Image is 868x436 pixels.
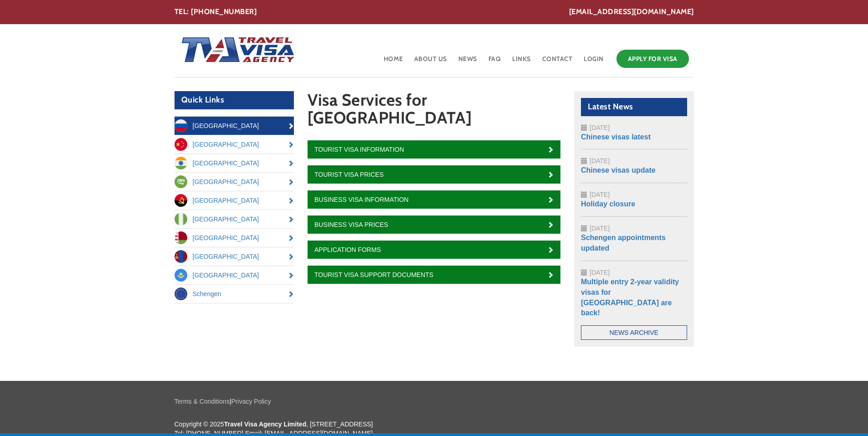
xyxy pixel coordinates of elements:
a: Schengen [175,285,294,303]
a: [GEOGRAPHIC_DATA] [175,154,294,172]
a: [EMAIL_ADDRESS][DOMAIN_NAME] [569,7,694,17]
a: Links [511,47,532,77]
a: Schengen appointments updated [581,234,666,252]
h2: Latest News [581,98,687,116]
a: [GEOGRAPHIC_DATA] [175,247,294,266]
a: Tourist Visa Prices [308,165,560,184]
a: [GEOGRAPHIC_DATA] [175,191,294,210]
a: Tourist Visa Information [308,140,560,159]
a: About Us [413,47,448,77]
a: Tourist Visa Support Documents [308,266,560,284]
a: Chinese visas latest [581,133,651,141]
div: TEL: [PHONE_NUMBER] [175,7,694,17]
a: Chinese visas update [581,166,656,174]
a: [GEOGRAPHIC_DATA] [175,210,294,228]
span: [DATE] [590,157,610,164]
h1: Visa Services for [GEOGRAPHIC_DATA] [308,91,560,131]
a: Holiday closure [581,200,635,208]
a: [GEOGRAPHIC_DATA] [175,135,294,154]
span: [DATE] [590,124,610,131]
a: News Archive [581,325,687,340]
a: [GEOGRAPHIC_DATA] [175,266,294,284]
a: Apply for Visa [616,50,689,68]
a: Business Visa Prices [308,215,560,234]
a: Application Forms [308,241,560,259]
a: Business Visa Information [308,190,560,209]
strong: Travel Visa Agency Limited [224,421,307,428]
a: Terms & Conditions [175,398,230,405]
span: [DATE] [590,269,610,276]
a: FAQ [488,47,502,77]
a: [GEOGRAPHIC_DATA] [175,229,294,247]
a: Home [383,47,404,77]
a: Privacy Policy [231,398,271,405]
a: [GEOGRAPHIC_DATA] [175,173,294,191]
img: Home [175,28,296,73]
a: Contact [541,47,574,77]
a: Login [583,47,605,77]
span: [DATE] [590,191,610,198]
p: | [175,397,694,406]
a: News [457,47,478,77]
span: [DATE] [590,225,610,232]
a: [GEOGRAPHIC_DATA] [175,117,294,135]
a: Multiple entry 2-year validity visas for [GEOGRAPHIC_DATA] are back! [581,278,679,317]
